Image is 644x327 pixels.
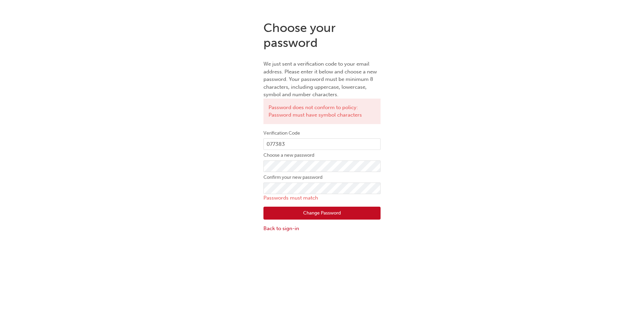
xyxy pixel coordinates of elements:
[263,207,381,220] button: Change Password
[263,194,381,202] p: Passwords must match
[263,60,381,99] p: We just sent a verification code to your email address. Please enter it below and choose a new pa...
[263,129,381,137] label: Verification Code
[263,138,381,150] input: e.g. 123456
[263,173,381,182] label: Confirm your new password
[263,225,381,233] a: Back to sign-in
[263,99,381,124] div: Password does not conform to policy: Password must have symbol characters
[263,20,381,50] h1: Choose your password
[263,151,381,159] label: Choose a new password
